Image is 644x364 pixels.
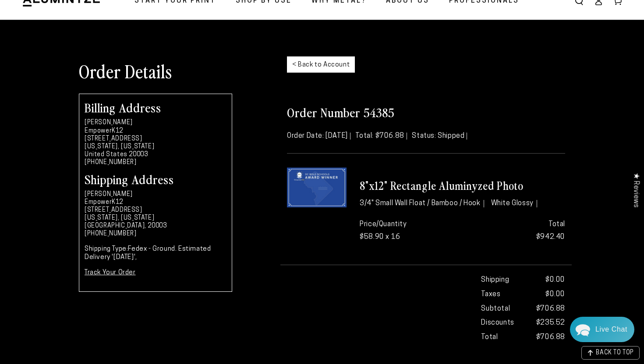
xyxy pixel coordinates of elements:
[67,251,119,255] span: We run on
[570,317,634,342] div: Chat widget toggle
[85,230,226,238] li: [PHONE_NUMBER]
[29,126,170,135] p: Hi, Hope you are well. Thank you for your message. I'm out of the office this week and will respo...
[536,303,565,315] span: $706.88
[85,101,226,113] h2: Billing Address
[85,245,226,262] p: Fedex - Ground. Estimated Delivery '[DATE]',
[85,246,128,252] strong: Shipping Type:
[481,303,510,315] strong: Subtotal
[469,218,565,244] p: $942.40
[58,264,128,278] a: Leave A Message
[85,143,226,151] li: [US_STATE], [US_STATE]
[481,274,509,287] strong: Shipping
[82,13,105,36] img: John
[355,133,407,140] span: Total: $706.88
[155,175,170,181] div: [DATE]
[491,200,538,208] li: White Glossy
[287,168,347,207] img: 8"x12" Rectangle White Glossy Aluminyzed Photo - 3/4" Small Wall Float / Hook
[287,56,355,73] a: < Back to Account
[29,155,170,163] p: Hi, Hope you are well. Thank you for your message. I'm out of the office this week and will respo...
[85,206,226,214] li: [STREET_ADDRESS]
[545,288,565,301] span: $0.00
[29,145,38,154] img: 7f1206ad86471c97b86100b7a77e7201
[412,133,467,140] span: Status: Shipped
[481,317,514,329] strong: Discounts
[79,59,274,82] h1: Order Details
[545,274,565,287] span: $0.00
[627,166,644,214] div: Click to open Judge.me floating reviews tab
[85,135,226,143] li: [STREET_ADDRESS]
[40,89,155,97] div: Aluminyze
[155,118,170,124] div: [DATE]
[595,317,627,342] div: Contact Us Directly
[548,221,565,228] strong: Total
[287,133,350,140] span: Order Date: [DATE]
[360,178,565,193] h3: 8"x12" Rectangle Aluminyzed Photo
[64,13,86,36] img: Marie J
[155,90,170,96] div: [DATE]
[29,98,170,106] p: thanks
[536,317,565,329] span: $235.52
[481,331,498,344] strong: Total
[596,350,634,356] span: BACK TO TOP
[18,73,168,81] div: Recent Conversations
[29,174,38,182] img: 7f1206ad86471c97b86100b7a77e7201
[85,191,133,198] strong: [PERSON_NAME]
[85,127,226,135] li: EmpowerK12
[100,13,123,36] img: Helga
[85,199,226,206] li: EmpowerK12
[536,331,565,344] strong: $706.88
[360,200,484,208] li: 3/4" Small Wall Float / Bamboo / Hook
[29,183,170,192] p: Hi, Thanks for your message. I am out of the office on vacation and will return [DATE], August...
[85,173,226,185] h2: Shipping Address
[85,119,133,126] strong: [PERSON_NAME]
[40,145,155,154] div: Aluminyze
[85,269,136,276] a: Track Your Order
[85,214,226,222] li: [US_STATE], [US_STATE]
[481,288,500,301] strong: Taxes
[94,249,118,256] span: Re:amaze
[287,104,565,120] h2: Order Number 54385
[85,151,226,159] li: United States 20003
[360,218,456,244] p: Price/Quantity $58.90 x 16
[66,44,120,50] span: Away until [DATE]
[85,159,226,167] li: [PHONE_NUMBER]
[40,174,155,182] div: Aluminyze
[155,146,170,153] div: [DATE]
[29,117,38,126] img: 7f1206ad86471c97b86100b7a77e7201
[29,88,38,97] img: 7f1206ad86471c97b86100b7a77e7201
[40,117,155,126] div: Aluminyze
[85,222,226,230] li: [GEOGRAPHIC_DATA], 20003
